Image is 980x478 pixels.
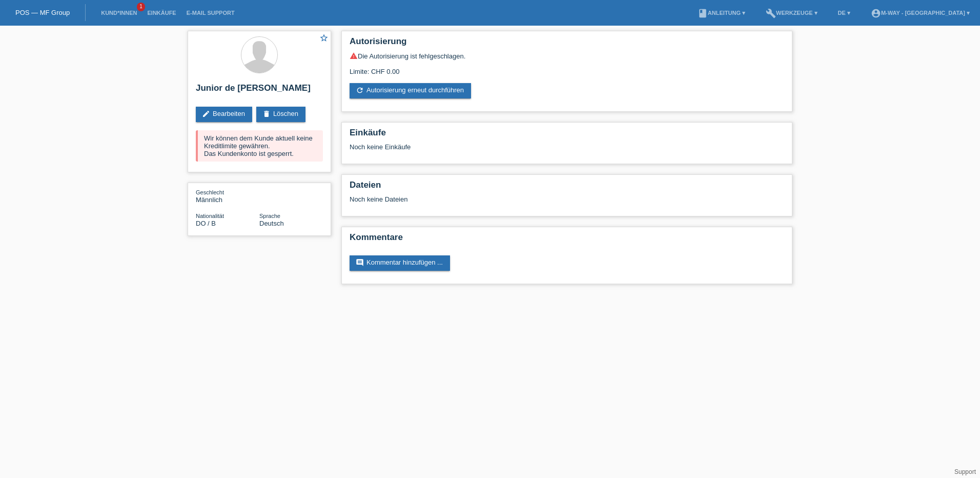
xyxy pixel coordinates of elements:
[350,195,663,203] div: Noch keine Dateien
[833,10,855,16] a: DE ▾
[196,220,216,227] span: Dominikanische Republik / B / 10.11.2022
[356,86,364,94] i: refresh
[356,258,364,267] i: comment
[142,10,181,16] a: Einkäufe
[196,213,224,219] span: Nationalität
[15,9,70,16] a: POS — MF Group
[866,10,975,16] a: account_circlem-way - [GEOGRAPHIC_DATA] ▾
[766,8,776,18] i: build
[256,107,305,122] a: deleteLöschen
[350,83,471,98] a: refreshAutorisierung erneut durchführen
[259,220,284,227] span: Deutsch
[202,110,210,118] i: edit
[319,33,329,44] a: star_border
[350,60,784,75] div: Limite: CHF 0.00
[196,130,323,162] div: Wir können dem Kunde aktuell keine Kreditlimite gewähren. Das Kundenkonto ist gesperrt.
[350,52,784,60] div: Die Autorisierung ist fehlgeschlagen.
[761,10,823,16] a: buildWerkzeuge ▾
[259,213,280,219] span: Sprache
[698,8,708,18] i: book
[350,255,450,271] a: commentKommentar hinzufügen ...
[350,232,784,248] h2: Kommentare
[196,188,259,204] div: Männlich
[196,107,252,122] a: editBearbeiten
[350,36,784,52] h2: Autorisierung
[181,10,240,16] a: E-Mail Support
[692,10,750,16] a: bookAnleitung ▾
[262,110,271,118] i: delete
[871,8,881,18] i: account_circle
[350,180,784,195] h2: Dateien
[319,33,329,43] i: star_border
[350,128,784,143] h2: Einkäufe
[196,189,224,195] span: Geschlecht
[954,468,976,475] a: Support
[96,10,142,16] a: Kund*innen
[350,52,358,60] i: warning
[350,143,784,158] div: Noch keine Einkäufe
[196,83,323,98] h2: Junior de [PERSON_NAME]
[137,3,145,11] span: 1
